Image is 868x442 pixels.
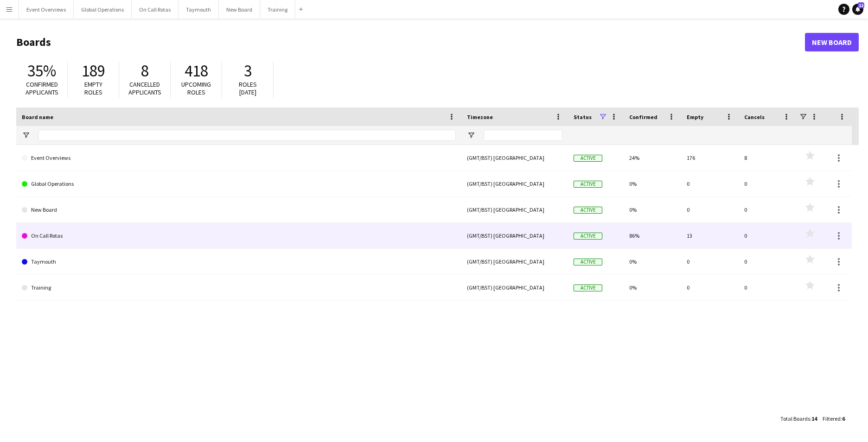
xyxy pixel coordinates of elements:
div: 0 [681,275,739,300]
div: 0 [739,197,796,222]
div: 0 [739,223,796,248]
a: On Call Rotas [22,223,456,249]
div: 8 [739,145,796,170]
a: Global Operations [22,171,456,197]
div: 0 [739,249,796,274]
span: Roles [DATE] [239,80,257,96]
button: On Call Rotas [132,0,179,19]
div: (GMT/BST) [GEOGRAPHIC_DATA] [461,249,568,274]
span: 418 [185,61,208,81]
span: Active [574,233,602,240]
input: Timezone Filter Input [484,130,562,141]
span: Status [574,114,592,120]
span: Upcoming roles [181,80,211,96]
a: Training [22,275,456,301]
button: Taymouth [179,0,219,19]
div: (GMT/BST) [GEOGRAPHIC_DATA] [461,197,568,222]
span: 8 [141,61,149,81]
div: 86% [624,223,681,248]
a: New Board [805,33,859,51]
button: Open Filter Menu [22,131,30,139]
span: Total Boards [780,415,810,422]
div: 0% [624,275,681,300]
div: 13 [681,223,739,248]
a: Event Overviews [22,145,456,171]
button: Training [260,0,295,19]
span: Cancelled applicants [128,80,161,96]
span: Cancels [744,114,765,120]
span: Empty roles [84,80,102,96]
span: Active [574,259,602,265]
a: New Board [22,197,456,223]
span: 189 [82,61,105,81]
div: 0 [739,171,796,196]
span: Confirmed applicants [26,80,58,96]
span: 6 [842,415,845,422]
span: 12 [858,2,864,8]
div: 0 [681,249,739,274]
span: Active [574,155,602,162]
span: Active [574,181,602,188]
div: 0% [624,197,681,222]
div: 24% [624,145,681,170]
div: : [823,410,845,428]
div: 176 [681,145,739,170]
h1: Boards [16,35,805,49]
div: (GMT/BST) [GEOGRAPHIC_DATA] [461,145,568,170]
span: Active [574,207,602,214]
button: Open Filter Menu [467,131,475,139]
input: Board name Filter Input [38,130,456,141]
div: : [780,410,817,428]
div: 0 [739,275,796,300]
a: Taymouth [22,249,456,275]
button: Global Operations [74,0,132,19]
span: Active [574,284,602,291]
a: 12 [852,4,863,15]
div: 0 [681,171,739,196]
span: Empty [687,114,703,120]
div: 0% [624,171,681,196]
span: 14 [811,415,817,422]
span: Confirmed [629,114,657,120]
span: Timezone [467,114,493,120]
span: Filtered [823,415,841,422]
div: 0% [624,249,681,274]
button: New Board [219,0,260,19]
button: Event Overviews [19,0,74,19]
span: 35% [27,61,56,81]
div: 0 [681,197,739,222]
div: (GMT/BST) [GEOGRAPHIC_DATA] [461,223,568,248]
div: (GMT/BST) [GEOGRAPHIC_DATA] [461,275,568,300]
div: (GMT/BST) [GEOGRAPHIC_DATA] [461,171,568,196]
span: 3 [244,61,252,81]
span: Board name [22,114,53,120]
